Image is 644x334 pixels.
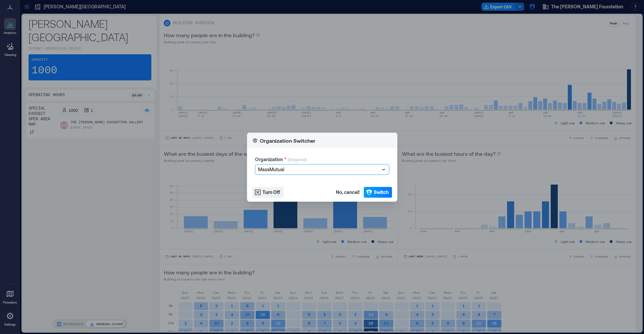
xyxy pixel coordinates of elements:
[262,189,280,196] span: Turn Off
[288,157,307,164] p: (Required)
[336,189,360,196] span: No, cancel!
[255,156,286,163] label: Organization
[364,187,392,198] button: Switch
[374,189,389,196] span: Switch
[334,187,362,198] button: No, cancel!
[252,187,284,198] button: Turn Off
[260,137,315,145] p: Organization Switcher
